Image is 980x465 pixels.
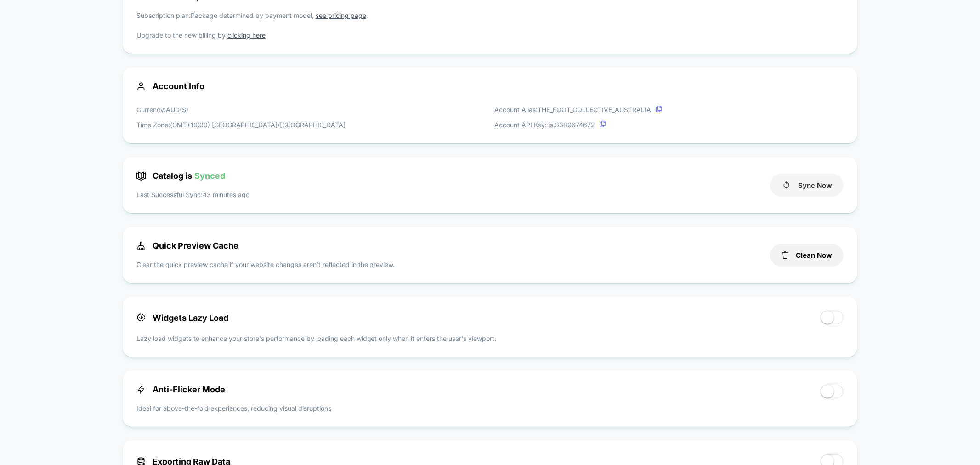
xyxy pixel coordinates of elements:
a: see pricing page [316,11,366,19]
p: Last Successful Sync: 43 minutes ago [136,190,249,199]
p: Account Alias: THE_FOOT_COLLECTIVE_AUSTRALIA [495,105,662,114]
span: Account Info [136,81,844,91]
p: Ideal for above-the-fold experiences, reducing visual disruptions [136,403,331,413]
p: Upgrade to the new billing by [136,30,844,40]
p: Currency: AUD ( $ ) [136,105,346,114]
span: Catalog is [136,171,225,181]
span: Anti-Flicker Mode [136,385,225,394]
span: Synced [194,171,225,181]
p: Clear the quick preview cache if your website changes aren’t reflected in the preview. [136,260,395,269]
span: Widgets Lazy Load [136,313,228,323]
button: Clean Now [770,244,844,267]
p: Subscription plan: Package determined by payment model, [136,11,844,25]
p: Time Zone: (GMT+10:00) [GEOGRAPHIC_DATA]/[GEOGRAPHIC_DATA] [136,120,346,130]
p: Lazy load widgets to enhance your store's performance by loading each widget only when it enters ... [136,334,844,343]
span: Quick Preview Cache [136,241,238,250]
button: Sync Now [770,174,844,197]
p: Account API Key: js. 3380674672 [495,120,662,130]
a: clicking here [227,31,266,39]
